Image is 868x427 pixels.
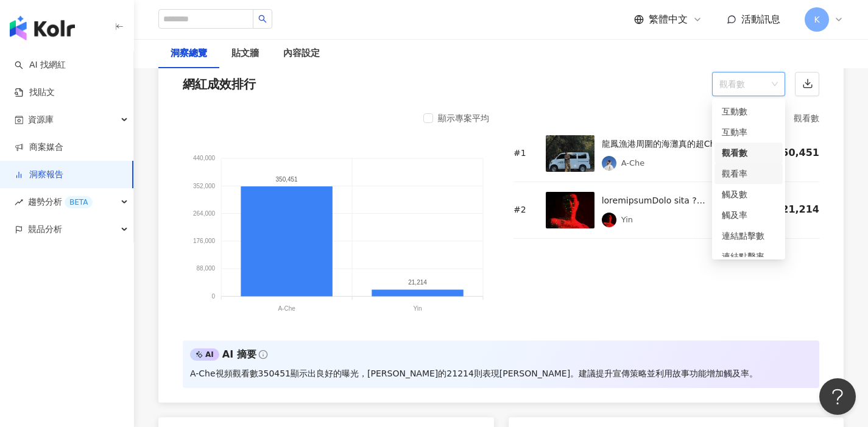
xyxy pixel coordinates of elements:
tspan: 440,000 [193,155,216,161]
div: 內容設定 [283,46,320,61]
div: loremipsumDolo sita ? consecteturAdip elitseddo eiusmod T Inci 3 utlab！ etd3.43m0Ali，enimadminim ... [602,193,763,208]
div: # 1 [513,147,536,160]
div: 21,214 [772,203,819,216]
tspan: 264,000 [193,210,216,217]
div: 觀看率 [715,163,783,184]
div: 觀看數 [513,111,819,125]
span: search [258,15,267,23]
div: 觀看率 [722,167,775,180]
span: K [814,13,819,26]
a: searchAI 找網紅 [15,59,66,71]
div: 互動數 [715,101,783,122]
div: BETA [65,196,93,208]
div: 觸及數 [722,188,775,201]
div: 觀看數 [715,143,783,163]
div: 連結點擊率 [722,250,775,263]
tspan: A-Che [278,305,295,312]
div: 觸及率 [722,208,775,222]
tspan: 88,000 [197,265,216,272]
span: rise [15,198,23,206]
tspan: Yin [413,305,422,312]
img: KOL Avatar [602,213,616,227]
tspan: 176,000 [193,238,216,244]
a: 商案媒合 [15,141,63,154]
span: 資源庫 [28,106,54,133]
div: 350,451 [765,146,819,160]
span: 活動訊息 [741,13,780,25]
div: Yin [621,214,633,226]
span: 競品分析 [28,216,62,243]
iframe: Help Scout Beacon - Open [819,378,856,415]
div: 連結點擊數 [715,225,783,246]
div: 洞察總覽 [171,46,207,61]
div: 觸及率 [715,205,783,225]
div: # 2 [513,204,536,216]
tspan: 352,000 [193,182,216,189]
div: 互動率 [722,125,775,139]
span: 繁體中文 [649,13,688,26]
img: logo [10,16,75,40]
img: KOL Avatar [602,156,616,171]
div: A-Che視頻觀看數350451顯示出良好的曝光，[PERSON_NAME]的21214則表現[PERSON_NAME]。建議提升宣傳策略並利用故事功能增加觸及率。 [190,366,758,381]
span: 趨勢分析 [28,188,93,216]
div: AI [190,348,219,361]
div: 連結點擊數 [722,229,775,242]
div: 顯示專案平均 [438,111,489,125]
div: 觀看數 [722,146,775,160]
div: 網紅成效排行 [183,76,256,93]
a: 洞察報告 [15,169,63,181]
span: 觀看數 [719,72,778,96]
div: A-Che [621,157,645,169]
div: 連結點擊率 [715,246,783,267]
div: 觸及數 [715,184,783,205]
div: 龍鳳漁港周圍的海灘真的超Chill 這次帶著台灣首款三防摺疊機 vivo X Fold5 去探挖蛤蠣的點 用超大的8.03 吋螢幕看導航 在露營車上看動漫真的超爽 最令人驚訝的還是這支的 蔡司三... [602,136,755,151]
div: 貼文牆 [231,46,259,61]
div: 互動數 [722,105,775,118]
div: 互動率 [715,122,783,143]
tspan: 0 [212,292,216,299]
img: post-image [546,135,595,172]
div: AI 摘要 [222,348,256,361]
img: post-image [546,192,595,228]
a: 找貼文 [15,86,55,99]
